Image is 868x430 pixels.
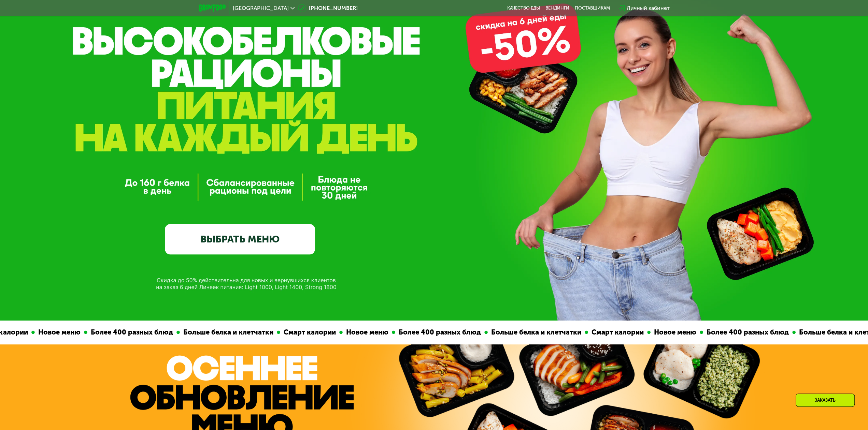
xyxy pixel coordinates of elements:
[545,5,569,11] a: Вендинги
[179,327,276,338] div: Больше белка и клетчатки
[342,327,391,338] div: Новое меню
[280,327,339,338] div: Смарт калории
[487,327,584,338] div: Больше белка и клетчатки
[233,5,289,11] span: [GEOGRAPHIC_DATA]
[796,394,855,407] div: Заказать
[587,327,646,338] div: Смарт калории
[34,327,83,338] div: Новое меню
[395,327,484,338] div: Более 400 разных блюд
[575,5,610,11] div: поставщикам
[650,327,699,338] div: Новое меню
[702,327,792,338] div: Более 400 разных блюд
[87,327,176,338] div: Более 400 разных блюд
[298,4,358,12] a: [PHONE_NUMBER]
[165,224,315,254] a: ВЫБРАТЬ МЕНЮ
[507,5,540,11] a: Качество еды
[627,4,670,12] div: Личный кабинет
